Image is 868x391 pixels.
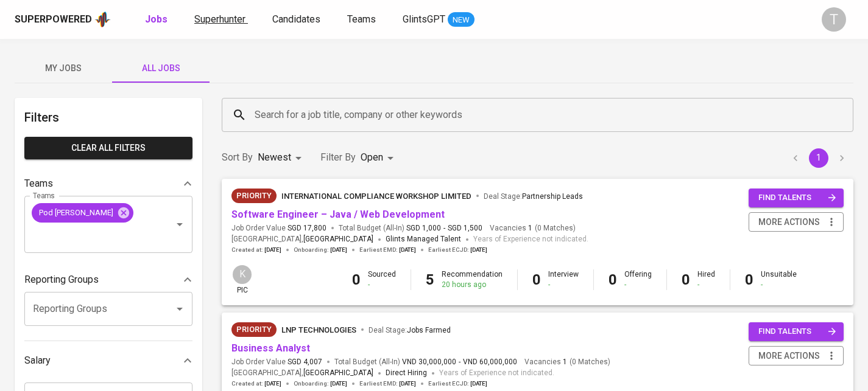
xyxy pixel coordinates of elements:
[361,151,383,163] span: Open
[281,192,471,201] span: International Compliance Workshop Limited
[403,12,475,27] a: GlintsGPT NEW
[361,147,398,169] div: Open
[231,342,310,354] a: Business Analyst
[473,234,588,246] span: Years of Experience not indicated.
[339,223,482,234] span: Total Budget (All-In)
[761,269,797,290] div: Unsuitable
[561,357,567,367] span: 1
[24,137,192,159] button: Clear All filters
[822,7,846,32] div: T
[231,264,253,296] div: pic
[386,235,461,243] span: Glints Managed Talent
[484,192,583,201] span: Deal Stage :
[749,212,844,232] button: more actions
[231,379,281,388] span: Created at :
[32,207,121,218] span: Pod [PERSON_NAME]
[526,223,532,234] span: 1
[171,300,188,317] button: Open
[428,379,487,388] span: Earliest ECJD :
[94,10,111,29] img: app logo
[448,223,482,234] span: SGD 1,500
[426,271,434,288] b: 5
[758,191,836,205] span: find talents
[682,271,690,288] b: 0
[288,357,322,367] span: SGD 4,007
[624,269,652,290] div: Offering
[231,246,281,254] span: Created at :
[24,272,99,287] p: Reporting Groups
[258,147,306,169] div: Newest
[399,379,416,388] span: [DATE]
[369,326,451,334] span: Deal Stage :
[784,148,853,168] nav: pagination navigation
[463,357,517,367] span: VND 60,000,000
[330,246,347,254] span: [DATE]
[548,280,579,290] div: -
[24,268,192,292] div: Reporting Groups
[145,12,170,27] a: Jobs
[119,61,202,76] span: All Jobs
[749,189,844,207] button: find talents
[231,234,373,246] span: [GEOGRAPHIC_DATA] ,
[334,357,517,367] span: Total Budget (All-In)
[258,150,291,165] p: Newest
[624,280,652,290] div: -
[347,13,376,25] span: Teams
[749,322,844,341] button: find talents
[758,215,820,230] span: more actions
[24,108,192,127] h6: Filters
[745,271,753,288] b: 0
[24,171,192,196] div: Teams
[442,269,503,290] div: Recommendation
[749,346,844,366] button: more actions
[264,246,281,254] span: [DATE]
[459,357,460,367] span: -
[428,246,487,254] span: Earliest ECJD :
[231,322,277,337] div: New Job received from Demand Team
[171,216,188,233] button: Open
[194,13,245,25] span: Superhunter
[330,379,347,388] span: [DATE]
[448,14,475,26] span: NEW
[281,325,356,334] span: LNP Technologies
[359,379,416,388] span: Earliest EMD :
[294,379,347,388] span: Onboarding :
[222,150,253,165] p: Sort By
[522,192,583,201] span: Partnership Leads
[231,324,277,336] span: Priority
[24,348,192,373] div: Salary
[524,357,610,367] span: Vacancies ( 0 Matches )
[145,13,168,25] b: Jobs
[15,13,92,27] div: Superpowered
[272,13,320,25] span: Candidates
[352,271,361,288] b: 0
[231,357,322,367] span: Job Order Value
[231,367,373,379] span: [GEOGRAPHIC_DATA] ,
[609,271,617,288] b: 0
[407,326,451,334] span: Jobs Farmed
[347,12,378,27] a: Teams
[294,246,347,254] span: Onboarding :
[402,357,456,367] span: VND 30,000,000
[231,223,326,234] span: Job Order Value
[439,367,554,379] span: Years of Experience not indicated.
[470,246,487,254] span: [DATE]
[368,269,396,290] div: Sourced
[368,280,396,290] div: -
[22,61,105,76] span: My Jobs
[194,12,248,27] a: Superhunter
[532,271,541,288] b: 0
[406,223,441,234] span: SGD 1,000
[272,12,323,27] a: Candidates
[231,209,445,220] a: Software Engineer – Java / Web Development
[809,148,828,168] button: page 1
[399,246,416,254] span: [DATE]
[470,379,487,388] span: [DATE]
[758,348,820,364] span: more actions
[15,10,111,29] a: Superpoweredapp logo
[34,140,183,156] span: Clear All filters
[758,325,836,339] span: find talents
[386,369,427,377] span: Direct Hiring
[231,264,253,285] div: K
[231,190,277,202] span: Priority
